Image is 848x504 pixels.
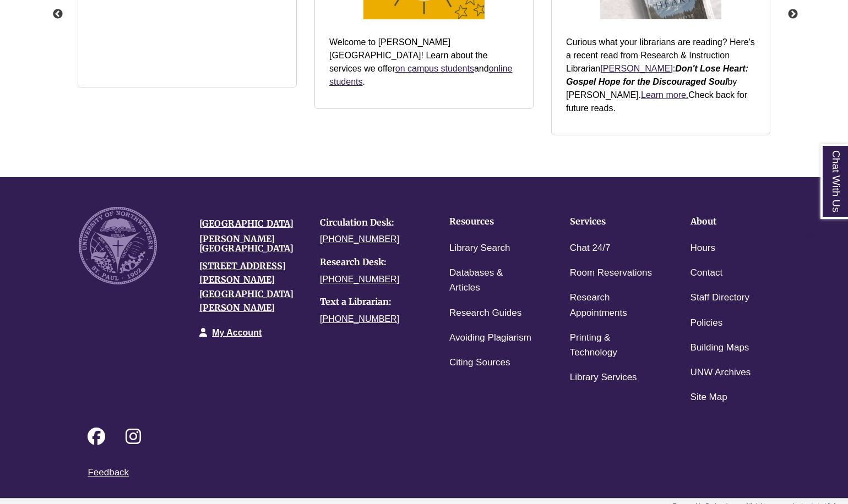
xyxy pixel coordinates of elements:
a: Room Reservations [570,265,652,281]
a: Hours [691,240,715,256]
h4: Text a Librarian: [320,297,424,307]
a: Research Appointments [570,290,656,321]
a: on campus students [395,64,474,73]
a: [STREET_ADDRESS][PERSON_NAME][GEOGRAPHIC_DATA][PERSON_NAME] [199,260,293,314]
a: Staff Directory [691,290,749,306]
a: Back to Top [804,227,845,242]
p: Welcome to [PERSON_NAME][GEOGRAPHIC_DATA]! Learn about the services we offer and . [329,36,519,89]
i: Follow on Instagram [126,428,141,445]
a: Citing Sources [449,355,510,371]
a: Learn more. [641,90,688,100]
a: Avoiding Plagiarism [449,330,531,346]
a: [GEOGRAPHIC_DATA] [199,218,293,229]
a: [PHONE_NUMBER] [320,275,399,284]
a: Contact [691,265,723,281]
i: Follow on Facebook [88,428,105,445]
h4: Resources [449,217,536,227]
img: UNW seal [79,207,157,285]
a: Building Maps [691,340,749,356]
a: Research Guides [449,305,521,321]
p: Curious what your librarians are reading? Here's a recent read from Research & Instruction Librar... [566,36,755,115]
a: UNW Archives [691,365,751,381]
a: Databases & Articles [449,265,536,296]
a: My Account [212,328,262,337]
button: Previous [52,9,63,20]
h4: Services [570,217,656,227]
a: [PERSON_NAME] [600,64,673,73]
a: Printing & Technology [570,330,656,361]
h4: Research Desk: [320,258,424,267]
a: Policies [691,315,723,331]
a: Site Map [691,390,727,406]
button: Next [787,9,798,20]
a: [PHONE_NUMBER] [320,234,399,244]
a: Feedback [88,467,129,478]
h4: Circulation Desk: [320,218,424,228]
a: [PHONE_NUMBER] [320,314,399,324]
a: Chat 24/7 [570,240,611,256]
h4: About [691,217,777,227]
a: Library Search [449,240,510,256]
a: Library Services [570,370,637,386]
h4: [PERSON_NAME][GEOGRAPHIC_DATA] [199,234,303,254]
